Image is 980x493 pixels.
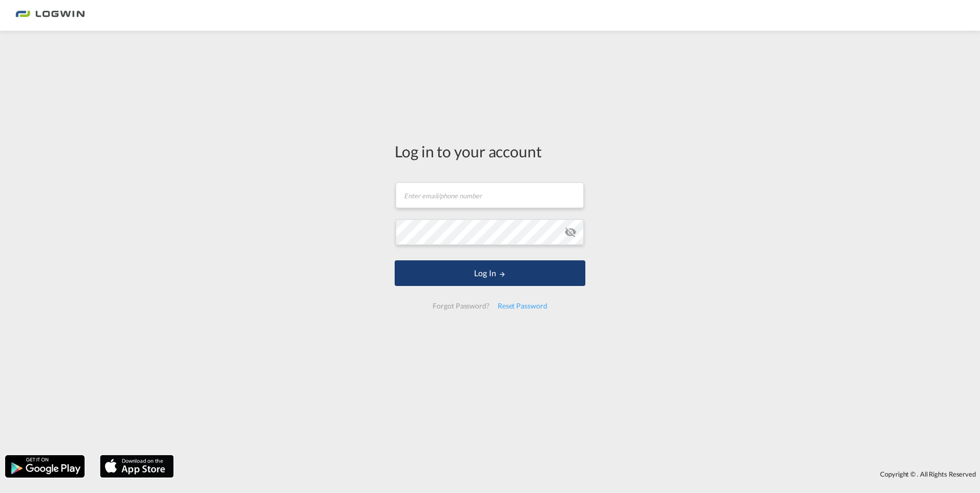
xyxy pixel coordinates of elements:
div: Reset Password [494,297,552,315]
input: Enter email/phone number [396,182,584,208]
img: 2761ae10d95411efa20a1f5e0282d2d7.png [15,4,85,27]
button: LOGIN [395,260,585,286]
img: apple.png [99,454,175,479]
div: Log in to your account [395,140,585,162]
md-icon: icon-eye-off [564,226,577,238]
div: Copyright © . All Rights Reserved [179,465,980,483]
div: Forgot Password? [428,297,493,315]
img: google.png [4,454,86,479]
